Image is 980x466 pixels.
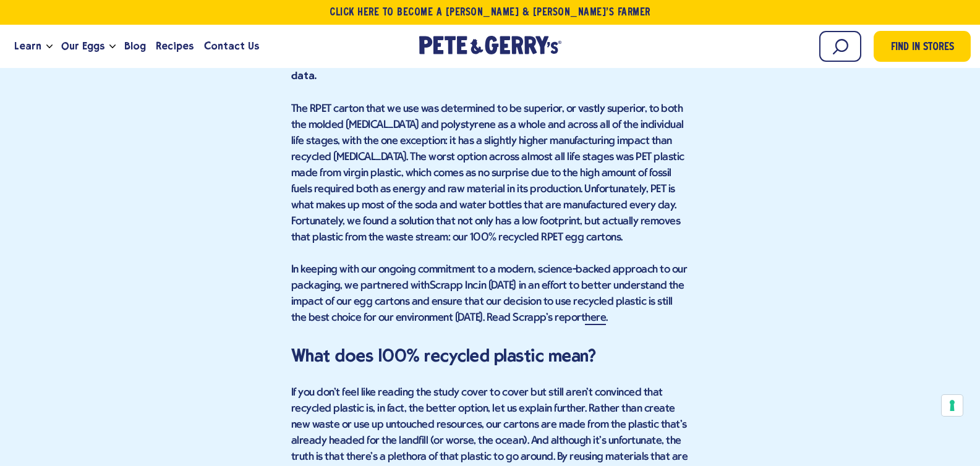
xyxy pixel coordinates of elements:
a: Find in Stores [874,31,971,62]
span: Find in Stores [891,40,954,56]
span: Our Eggs [61,38,104,54]
a: Our Eggs [56,30,109,63]
button: Your consent preferences for tracking technologies [942,395,963,416]
p: The RPET carton that we use was determined to be superior, or vastly superior, to both the molded... [291,101,689,246]
a: Blog [119,30,151,63]
span: Recipes [156,38,194,54]
a: here [585,312,606,325]
span: Blog [124,38,146,54]
a: Contact Us [199,30,264,63]
button: Open the dropdown menu for Learn [46,44,53,49]
span: Contact Us [204,38,259,54]
input: Search [819,31,861,62]
span: Learn [14,38,41,54]
strong: We went with the most environmentally-friendly packaging based off real data. [291,51,667,82]
a: Recipes [151,30,198,63]
button: Open the dropdown menu for Our Eggs [109,44,116,49]
h3: What does 100% recycled plastic mean? [291,342,689,370]
p: In keeping with our ongoing commitment to a modern, science-backed approach to our packaging, we ... [291,262,689,326]
a: Learn [9,30,46,63]
a: Scrapp Inc. [430,280,479,293]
